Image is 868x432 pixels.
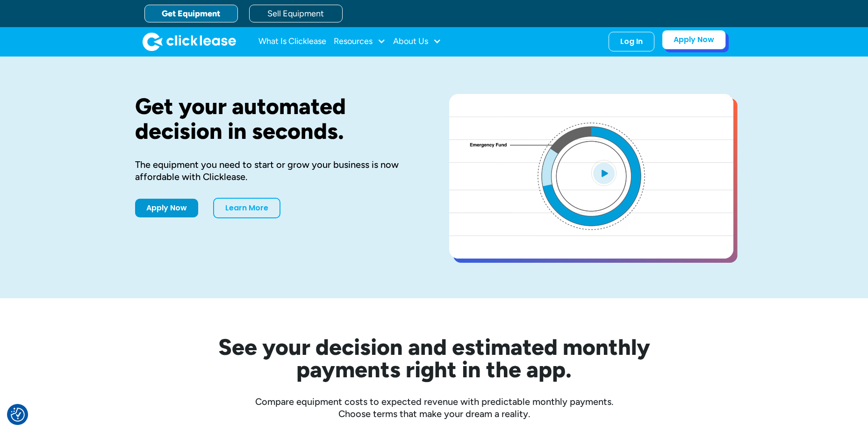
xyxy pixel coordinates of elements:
[135,396,733,420] div: Compare equipment costs to expected revenue with predictable monthly payments. Choose terms that ...
[591,160,617,186] img: Blue play button logo on a light blue circular background
[172,336,696,381] h2: See your decision and estimated monthly payments right in the app.
[135,199,198,217] a: Apply Now
[258,32,326,51] a: What Is Clicklease
[144,5,238,22] a: Get Equipment
[662,30,726,50] a: Apply Now
[620,37,643,46] div: Log In
[143,32,236,51] img: Clicklease logo
[143,32,236,51] a: home
[11,408,25,422] img: Revisit consent button
[135,94,419,144] h1: Get your automated decision in seconds.
[213,198,280,218] a: Learn More
[449,94,733,259] a: open lightbox
[249,5,343,22] a: Sell Equipment
[334,32,386,51] div: Resources
[11,408,25,422] button: Consent Preferences
[135,158,419,183] div: The equipment you need to start or grow your business is now affordable with Clicklease.
[393,32,441,51] div: About Us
